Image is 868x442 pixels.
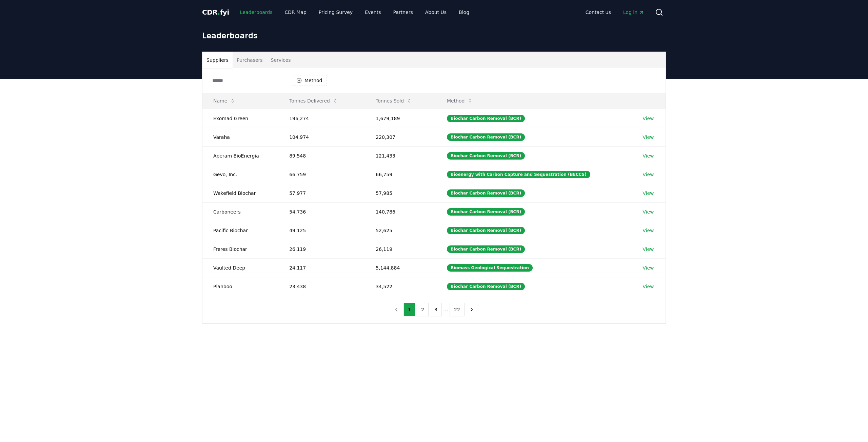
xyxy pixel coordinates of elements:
[278,240,365,258] td: 26,119
[278,128,365,146] td: 104,974
[447,115,525,122] div: Biochar Carbon Removal (BCR)
[365,184,436,202] td: 57,985
[202,258,278,277] td: Vaulted Deep
[643,190,654,197] a: View
[365,128,436,146] td: 220,307
[278,109,365,128] td: 196,274
[447,189,525,197] div: Biochar Carbon Removal (BCR)
[365,221,436,240] td: 52,625
[643,227,654,234] a: View
[278,184,365,202] td: 57,977
[202,184,278,202] td: Wakefield Biochar
[450,303,465,316] button: 22
[643,283,654,290] a: View
[202,8,229,16] span: CDR fyi
[278,165,365,184] td: 66,759
[365,202,436,221] td: 140,786
[235,6,278,18] a: Leaderboards
[284,94,343,108] button: Tonnes Delivered
[417,303,429,316] button: 2
[447,133,525,141] div: Biochar Carbon Removal (BCR)
[278,221,365,240] td: 49,125
[643,264,654,271] a: View
[365,109,436,128] td: 1,679,189
[447,245,525,253] div: Biochar Carbon Removal (BCR)
[365,240,436,258] td: 26,119
[202,7,229,17] a: CDR.fyi
[623,9,644,16] span: Log in
[643,246,654,253] a: View
[202,165,278,184] td: Gevo, Inc.
[365,277,436,296] td: 34,522
[365,165,436,184] td: 66,759
[447,227,525,234] div: Biochar Carbon Removal (BCR)
[267,52,295,68] button: Services
[430,303,442,316] button: 3
[278,146,365,165] td: 89,548
[359,6,386,18] a: Events
[202,146,278,165] td: Aperam BioEnergia
[202,277,278,296] td: Planboo
[388,6,418,18] a: Partners
[202,202,278,221] td: Carboneers
[370,94,417,108] button: Tonnes Sold
[580,6,650,18] nav: Main
[202,30,666,41] h1: Leaderboards
[618,6,650,18] a: Log in
[643,208,654,215] a: View
[208,94,241,108] button: Name
[447,152,525,160] div: Biochar Carbon Removal (BCR)
[420,6,452,18] a: About Us
[235,6,475,18] nav: Main
[202,109,278,128] td: Exomad Green
[403,303,415,316] button: 1
[279,6,312,18] a: CDR Map
[202,240,278,258] td: Freres Biochar
[278,277,365,296] td: 23,438
[278,258,365,277] td: 24,117
[202,52,233,68] button: Suppliers
[278,202,365,221] td: 54,736
[202,221,278,240] td: Pacific Biochar
[466,303,477,316] button: next page
[441,94,478,108] button: Method
[365,146,436,165] td: 121,433
[447,264,533,272] div: Biomass Geological Sequestration
[447,171,590,178] div: Bioenergy with Carbon Capture and Sequestration (BECCS)
[580,6,616,18] a: Contact us
[643,152,654,159] a: View
[202,128,278,146] td: Varaha
[443,306,448,314] li: ...
[643,171,654,178] a: View
[447,283,525,290] div: Biochar Carbon Removal (BCR)
[233,52,267,68] button: Purchasers
[447,208,525,216] div: Biochar Carbon Removal (BCR)
[292,75,327,86] button: Method
[313,6,358,18] a: Pricing Survey
[365,258,436,277] td: 5,144,884
[643,134,654,141] a: View
[218,8,220,16] span: .
[453,6,475,18] a: Blog
[643,115,654,122] a: View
